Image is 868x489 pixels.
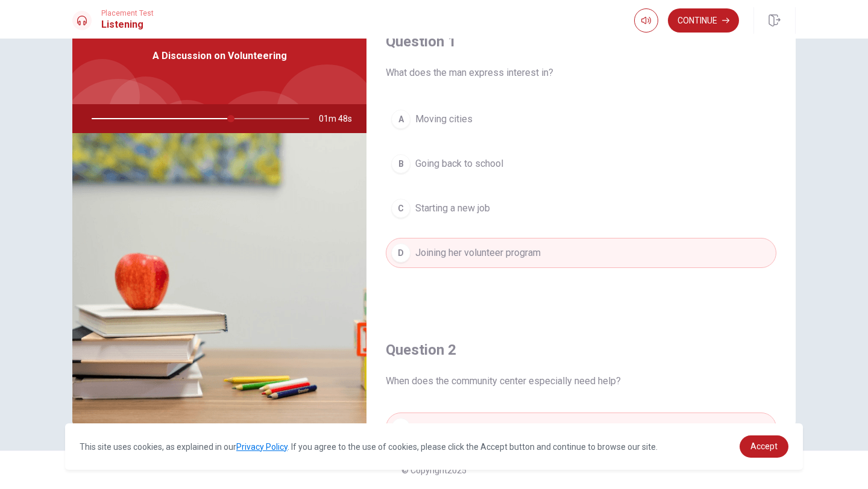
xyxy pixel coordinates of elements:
button: BGoing back to school [386,149,776,179]
span: Starting a new job [415,201,490,216]
span: This site uses cookies, as explained in our . If you agree to the use of cookies, please click th... [80,442,658,452]
button: CStarting a new job [386,193,776,223]
span: When does the community center especially need help? [386,374,776,388]
span: Going back to school [415,157,503,171]
button: AMoving cities [386,104,776,134]
span: Weekends [415,420,461,435]
div: D [391,243,410,263]
span: © Copyright 2025 [401,466,467,475]
button: DJoining her volunteer program [386,238,776,268]
div: cookieconsent [65,423,803,470]
a: dismiss cookie message [740,435,788,458]
a: Privacy Policy [236,442,288,452]
span: Moving cities [415,112,473,126]
div: B [391,154,410,173]
span: 01m 48s [319,104,362,133]
span: A Discussion on Volunteering [153,49,287,63]
div: A [391,418,410,437]
div: A [391,110,410,129]
div: C [391,199,410,218]
img: A Discussion on Volunteering [72,133,366,426]
h4: Question 1 [386,32,776,51]
span: Joining her volunteer program [415,246,541,260]
span: What does the man express interest in? [386,66,776,80]
span: Placement Test [101,9,154,17]
span: Accept [750,441,778,451]
button: Continue [668,8,739,33]
h4: Question 2 [386,340,776,360]
button: AWeekends [386,413,776,443]
h1: Listening [101,17,154,32]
